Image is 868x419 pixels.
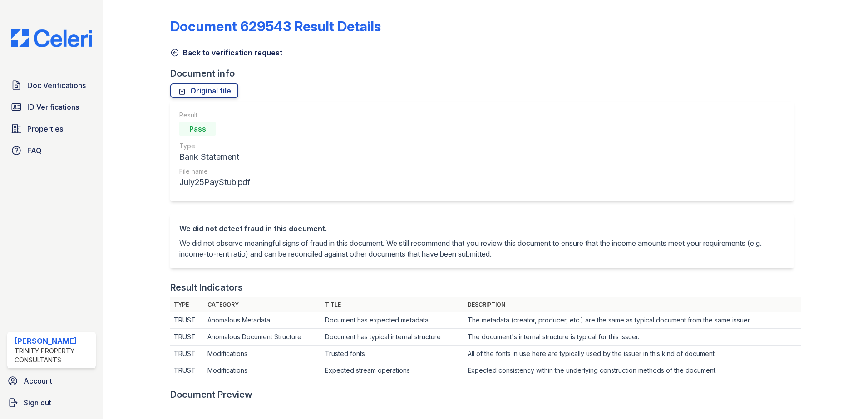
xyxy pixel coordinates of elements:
[4,372,99,390] a: Account
[464,329,801,346] td: The document's internal structure is typical for this issuer.
[170,346,204,362] td: TRUST
[179,111,250,120] div: Result
[204,312,321,329] td: Anomalous Metadata
[4,394,99,412] a: Sign out
[170,281,243,294] div: Result Indicators
[15,346,92,365] div: Trinity Property Consultants
[204,297,321,312] th: Category
[170,362,204,379] td: TRUST
[170,312,204,329] td: TRUST
[204,346,321,362] td: Modifications
[321,297,464,312] th: Title
[27,123,63,134] span: Properties
[179,151,250,163] div: Bank Statement
[7,141,96,160] a: FAQ
[204,329,321,346] td: Anomalous Document Structure
[170,388,252,401] div: Document Preview
[464,297,801,312] th: Description
[321,362,464,379] td: Expected stream operations
[7,98,96,116] a: ID Verifications
[179,122,216,136] div: Pass
[321,312,464,329] td: Document has expected metadata
[27,145,42,156] span: FAQ
[7,120,96,138] a: Properties
[15,336,92,346] div: [PERSON_NAME]
[170,18,381,34] a: Document 629543 Result Details
[321,346,464,362] td: Trusted fonts
[464,362,801,379] td: Expected consistency within the underlying construction methods of the document.
[7,76,96,94] a: Doc Verifications
[27,102,79,112] span: ID Verifications
[170,83,238,98] a: Original file
[170,47,282,58] a: Back to verification request
[321,329,464,346] td: Document has typical internal structure
[24,397,51,408] span: Sign out
[170,67,801,80] div: Document info
[179,238,784,259] p: We did not observe meaningful signs of fraud in this document. We still recommend that you review...
[464,312,801,329] td: The metadata (creator, producer, etc.) are the same as typical document from the same issuer.
[179,176,250,189] div: July25PayStub.pdf
[4,29,99,47] img: CE_Logo_Blue-a8612792a0a2168367f1c8372b55b34899dd931a85d93a1a3d3e32e68fde9ad4.png
[179,167,250,176] div: File name
[204,362,321,379] td: Modifications
[170,297,204,312] th: Type
[170,329,204,346] td: TRUST
[24,375,52,386] span: Account
[179,141,250,151] div: Type
[464,346,801,362] td: All of the fonts in use here are typically used by the issuer in this kind of document.
[27,80,86,91] span: Doc Verifications
[179,223,784,234] div: We did not detect fraud in this document.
